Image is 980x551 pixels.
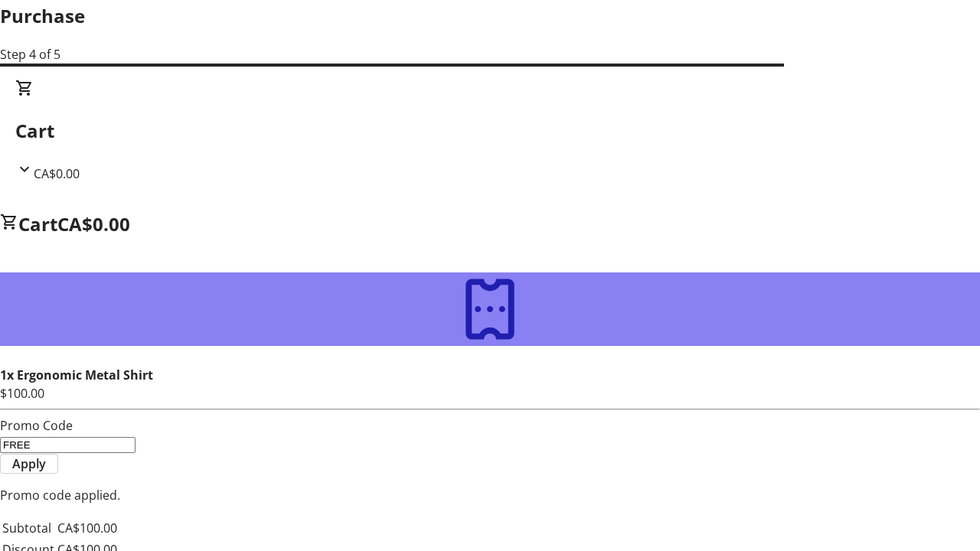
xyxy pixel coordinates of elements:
span: Cart [18,211,57,236]
td: CA$100.00 [57,518,118,538]
span: CA$0.00 [34,165,80,182]
span: Apply [12,455,46,473]
h2: Cart [15,117,965,145]
td: Subtotal [2,518,55,538]
div: CartCA$0.00 [15,79,965,183]
span: CA$0.00 [57,211,130,236]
